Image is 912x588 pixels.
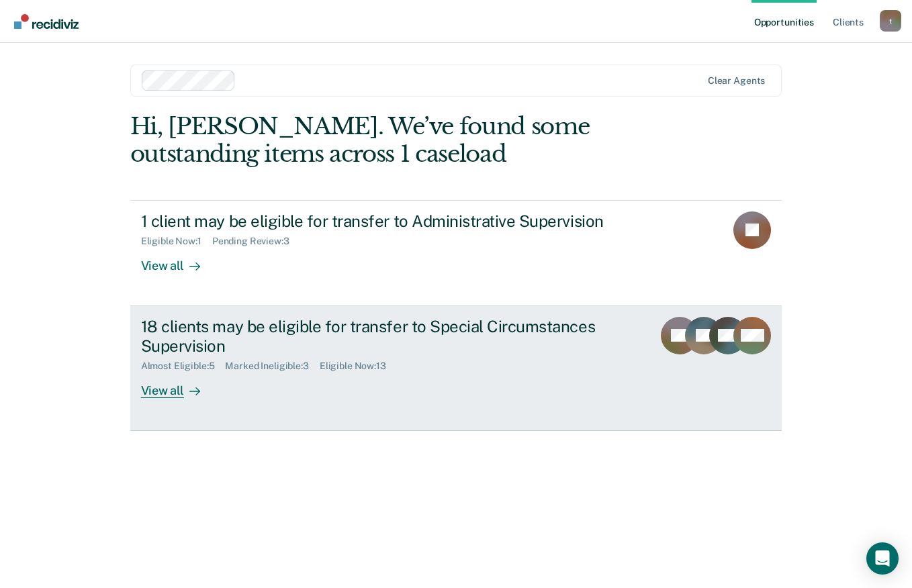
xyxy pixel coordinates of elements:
div: Eligible Now : 1 [141,236,212,247]
div: 1 client may be eligible for transfer to Administrative Supervision [141,211,612,231]
div: Marked Ineligible : 3 [225,360,319,372]
div: View all [141,247,216,273]
div: Open Intercom Messenger [866,542,899,575]
div: t [880,10,901,32]
div: Clear agents [708,75,765,87]
a: 18 clients may be eligible for transfer to Special Circumstances SupervisionAlmost Eligible:5Mark... [130,306,782,431]
a: 1 client may be eligible for transfer to Administrative SupervisionEligible Now:1Pending Review:3... [130,200,782,306]
div: Eligible Now : 13 [320,360,397,372]
div: Hi, [PERSON_NAME]. We’ve found some outstanding items across 1 caseload [130,113,651,168]
div: Almost Eligible : 5 [141,360,226,372]
img: Recidiviz [14,14,79,29]
div: View all [141,372,216,398]
div: Pending Review : 3 [212,236,300,247]
div: 18 clients may be eligible for transfer to Special Circumstances Supervision [141,317,612,356]
button: Profile dropdown button [880,10,901,32]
